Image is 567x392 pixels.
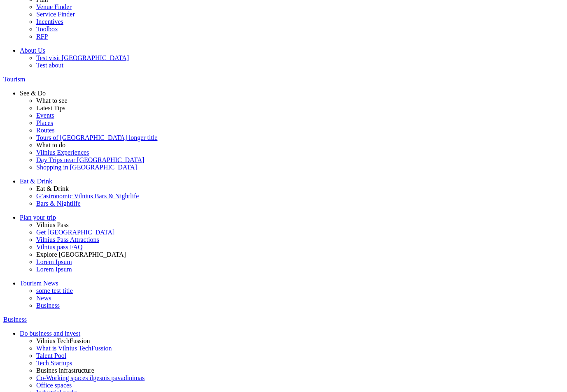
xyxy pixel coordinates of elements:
a: Incentives [36,18,564,26]
span: What to see [36,97,68,104]
a: Plan your trip [20,214,564,221]
span: Latest Tips [36,104,65,111]
a: Service Finder [36,11,564,18]
a: Lorem Ipsum [36,258,564,266]
a: Places [36,119,564,127]
a: Eat & Drink [20,178,564,185]
a: Tourism [3,76,564,83]
span: Eat & Drink [36,185,69,192]
span: See & Do [20,90,46,97]
span: Vilnius Pass Attractions [36,236,99,243]
span: Vilnius TechFussion [36,337,90,344]
span: About Us [20,47,45,54]
a: About Us [20,47,564,54]
a: Tours of [GEOGRAPHIC_DATA] longer title [36,134,564,141]
a: Routes [36,127,564,134]
span: Explore [GEOGRAPHIC_DATA] [36,251,126,258]
span: Routes [36,127,54,134]
span: Business [3,316,27,323]
span: Events [36,112,54,119]
span: Places [36,119,53,126]
a: Test visit [GEOGRAPHIC_DATA] [36,54,564,62]
a: Co-Working spaces ilgesnis pavadinimas [36,374,564,382]
span: Lorem Ipsum [36,258,72,265]
a: Get [GEOGRAPHIC_DATA] [36,229,564,236]
span: Talent Pool [36,352,66,359]
span: Vilnius pass FAQ [36,244,83,251]
span: Shopping in [GEOGRAPHIC_DATA] [36,164,137,171]
span: Tourism News [20,280,58,287]
a: Test about [36,62,564,69]
a: Day Trips near [GEOGRAPHIC_DATA] [36,156,564,164]
a: Vilnius Experiences [36,149,564,156]
span: Get [GEOGRAPHIC_DATA] [36,229,114,236]
span: Tourism [3,76,25,83]
span: G’astronomic Vilnius Bars & Nightlife [36,193,139,199]
span: Do business and invest [20,330,80,337]
span: What is Vilnius TechFussion [36,345,112,352]
a: Toolbox [36,26,564,33]
a: Venue Finder [36,3,564,11]
a: Tech Startups [36,360,564,367]
span: Business [36,302,60,309]
a: Vilnius Pass Attractions [36,236,564,244]
a: G’astronomic Vilnius Bars & Nightlife [36,193,564,200]
span: Day Trips near [GEOGRAPHIC_DATA] [36,156,144,163]
a: Business [3,316,564,323]
span: Plan your trip [20,214,56,221]
span: Tech Startups [36,360,72,366]
a: Tourism News [20,280,564,287]
a: Business [36,302,564,309]
a: Shopping in [GEOGRAPHIC_DATA] [36,164,564,171]
span: What to do [36,141,65,148]
span: Bars & Nightlife [36,200,81,207]
a: What is Vilnius TechFussion [36,345,564,352]
span: Tours of [GEOGRAPHIC_DATA] longer title [36,134,157,141]
a: some test title [36,287,564,295]
a: Events [36,112,564,119]
span: Lorem Ipsum [36,266,72,273]
a: Bars & Nightlife [36,200,564,207]
span: Toolbox [36,26,58,32]
a: Do business and invest [20,330,564,337]
span: Venue Finder [36,3,72,10]
span: Eat & Drink [20,178,52,185]
span: Busines infrastructure [36,367,94,374]
span: Co-Working spaces ilgesnis pavadinimas [36,374,145,381]
a: Vilnius pass FAQ [36,244,564,251]
a: RFP [36,33,564,40]
span: Service Finder [36,11,75,18]
span: Vilnius Experiences [36,149,89,156]
span: Office spaces [36,382,72,389]
a: Talent Pool [36,352,564,360]
span: News [36,295,51,302]
span: Incentives [36,18,63,25]
a: Lorem Ipsum [36,266,564,273]
a: Office spaces [36,382,564,389]
a: News [36,295,564,302]
span: RFP [36,33,48,40]
span: Vilnius Pass [36,221,69,228]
